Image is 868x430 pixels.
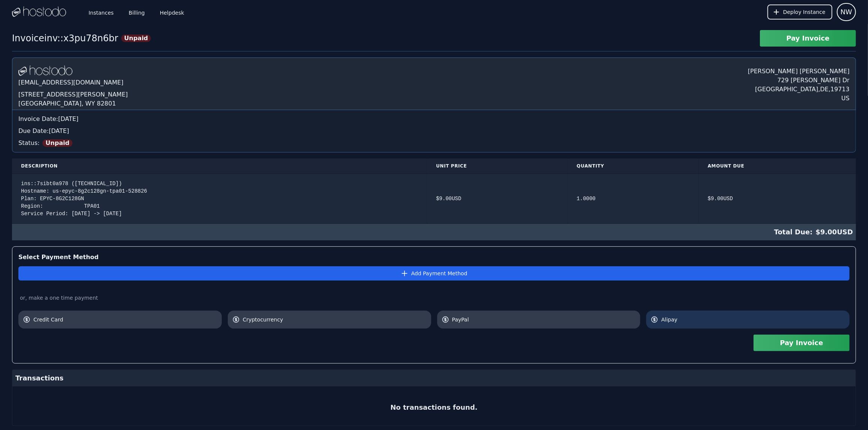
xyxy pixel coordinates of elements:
div: Select Payment Method [18,253,850,262]
div: Invoice inv::x3pu78n6br [12,32,118,44]
div: Status: [18,136,850,148]
th: Amount Due [699,158,856,174]
span: Unpaid [121,35,151,42]
span: Total Due: [774,227,816,237]
div: 729 [PERSON_NAME] Dr [748,76,850,85]
span: Credit Card [33,316,217,323]
div: Invoice Date: [DATE] [18,115,850,124]
button: Add Payment Method [18,266,850,281]
div: [STREET_ADDRESS][PERSON_NAME] [18,90,128,99]
button: Pay Invoice [760,30,856,47]
button: User menu [837,3,856,21]
div: [PERSON_NAME] [PERSON_NAME] [748,64,850,76]
div: US [748,94,850,103]
div: [GEOGRAPHIC_DATA], WY 82801 [18,99,128,108]
img: Logo [18,65,72,77]
img: Logo [12,6,66,18]
button: Deploy Instance [767,5,832,20]
div: 1.0000 [577,195,690,202]
span: Alipay [661,316,845,323]
div: [EMAIL_ADDRESS][DOMAIN_NAME] [18,77,128,90]
div: or, make a one time payment [18,294,850,302]
span: Deploy Instance [783,8,826,16]
span: Cryptocurrency [243,316,427,323]
div: Due Date: [DATE] [18,127,850,136]
th: Unit Price [427,158,568,174]
button: Pay Invoice [754,335,850,351]
div: $ 9.00 USD [436,195,559,202]
th: Description [12,158,427,174]
span: Unpaid [42,139,72,147]
div: $ 9.00 USD [12,224,856,240]
span: NW [841,7,852,17]
h2: No transactions found. [390,402,477,413]
div: ins::7sibt0a978 ([TECHNICAL_ID]) Hostname: us-epyc-8g2c128gn-tpa01-528826 Plan: EPYC-8G2C128GN Re... [21,180,418,217]
div: $ 9.00 USD [708,195,847,202]
span: PayPal [452,316,636,323]
div: Transactions [12,370,856,386]
div: [GEOGRAPHIC_DATA] , DE , 19713 [748,85,850,94]
th: Quantity [568,158,699,174]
